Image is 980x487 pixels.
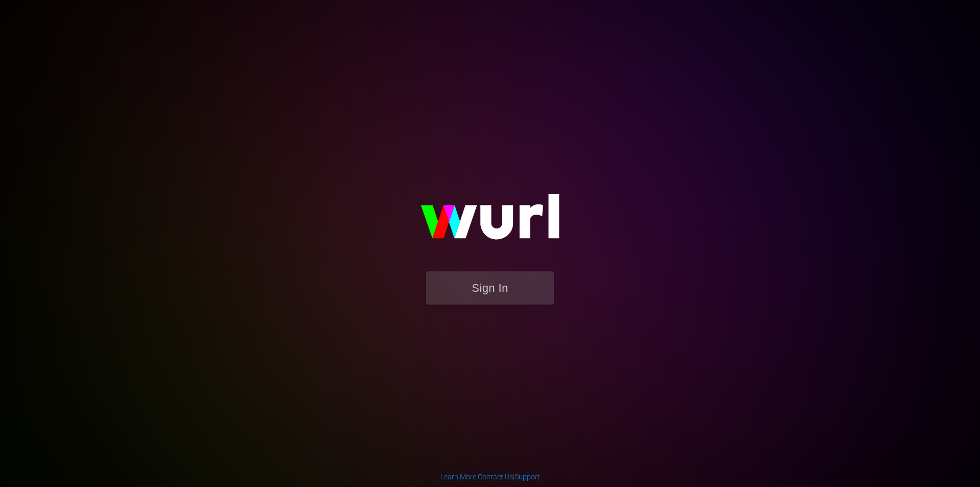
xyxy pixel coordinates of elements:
a: Learn More [440,473,476,481]
div: | | [440,472,540,482]
img: wurl-logo-on-black-223613ac3d8ba8fe6dc639794a292ebdb59501304c7dfd60c99c58986ef67473.svg [388,172,592,271]
a: Support [515,473,540,481]
a: Contact Us [478,473,513,481]
button: Sign In [426,271,554,305]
